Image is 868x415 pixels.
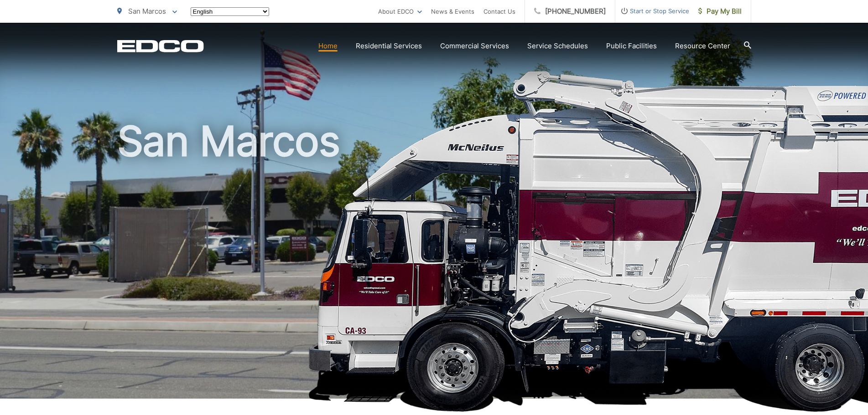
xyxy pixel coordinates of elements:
a: News & Events [431,6,474,17]
a: EDCD logo. Return to the homepage. [117,40,204,52]
select: Select a language [191,7,269,16]
a: About EDCO [378,6,422,17]
a: Contact Us [483,6,515,17]
a: Commercial Services [440,41,509,51]
a: Residential Services [356,41,422,51]
a: Public Facilities [606,41,657,51]
a: Service Schedules [527,41,588,51]
a: Resource Center [675,41,730,51]
h1: San Marcos [117,118,751,407]
span: San Marcos [128,7,166,15]
span: Pay My Bill [698,6,742,17]
a: Home [318,41,338,51]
